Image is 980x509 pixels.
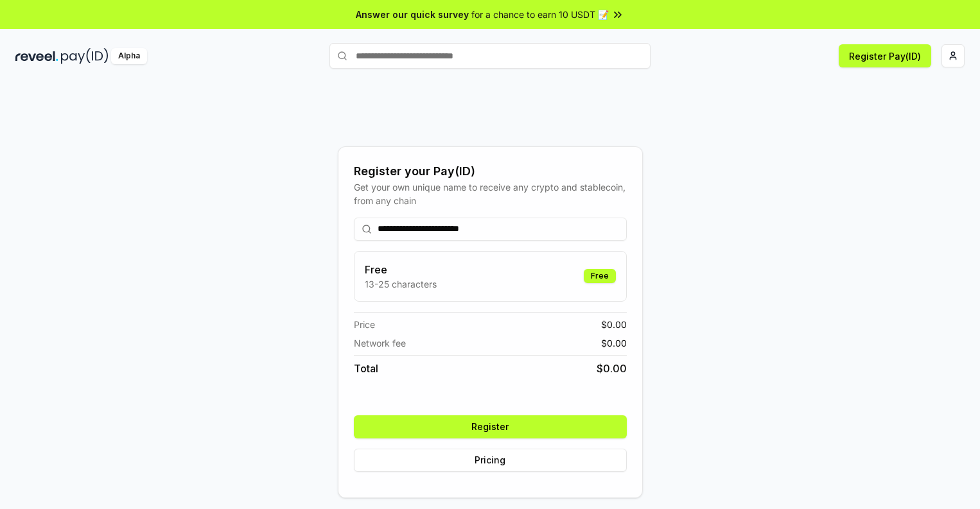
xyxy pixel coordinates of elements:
[354,449,627,472] button: Pricing
[365,277,437,291] p: 13-25 characters
[61,48,109,64] img: pay_id
[471,8,609,21] span: for a chance to earn 10 USDT 📝
[354,318,375,331] span: Price
[584,269,616,283] div: Free
[601,318,627,331] span: $ 0.00
[354,180,627,207] div: Get your own unique name to receive any crypto and stablecoin, from any chain
[597,361,627,376] span: $ 0.00
[111,48,147,64] div: Alpha
[15,48,58,64] img: reveel_dark
[356,8,469,21] span: Answer our quick survey
[365,262,437,277] h3: Free
[354,162,627,180] div: Register your Pay(ID)
[354,415,627,438] button: Register
[354,361,378,376] span: Total
[839,44,931,67] button: Register Pay(ID)
[354,336,406,350] span: Network fee
[601,336,627,350] span: $ 0.00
